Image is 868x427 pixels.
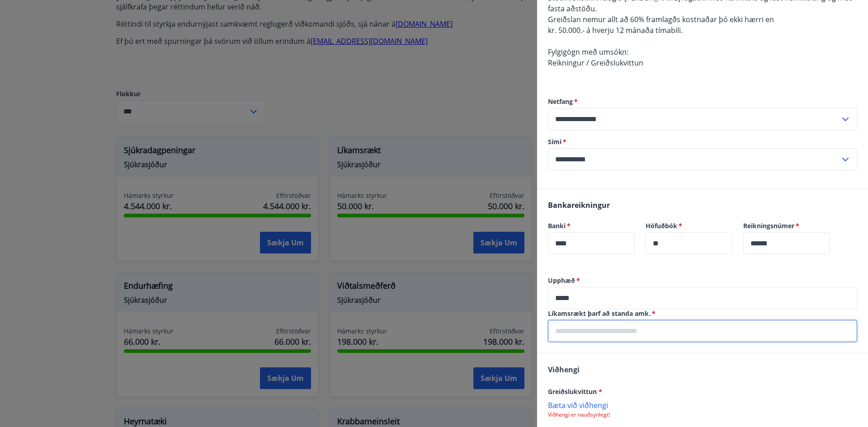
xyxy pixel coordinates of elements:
label: Sími [548,137,857,146]
label: Höfuðbók [646,221,732,230]
span: Viðhengi [548,365,580,375]
label: Banki [548,221,635,230]
label: Upphæð [548,276,857,285]
span: Reikningur / Greiðslukvittun [548,58,643,68]
label: Netfang [548,97,857,106]
div: Líkamsrækt þarf að standa amk. [548,320,857,342]
label: Líkamsrækt þarf að standa amk. [548,309,857,318]
span: Greiðslukvittun [548,387,602,396]
span: kr. 50.000.- á hverju 12 mánaða tímabili. [548,25,683,35]
label: Reikningsnúmer [743,221,830,230]
span: Greiðslan nemur allt að 60% framlagðs kostnaðar þó ekki hærri en [548,14,774,24]
span: Fylgigögn með umsókn: [548,47,628,57]
div: Upphæð [548,287,857,309]
p: Viðhengi er nauðsynlegt! [548,411,857,418]
span: Bankareikningur [548,200,610,210]
p: Bæta við viðhengi [548,400,857,409]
